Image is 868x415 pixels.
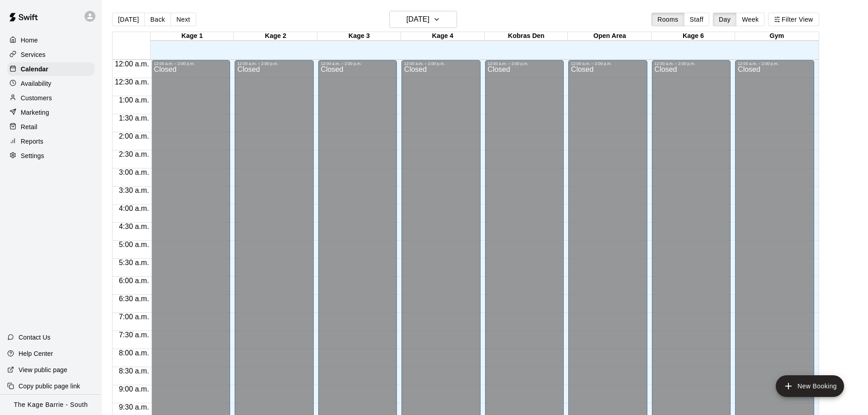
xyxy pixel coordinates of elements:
[7,48,94,61] a: Services
[234,32,317,41] div: Kage 2
[19,382,80,391] p: Copy public page link
[7,120,94,134] a: Retail
[21,137,43,146] p: Reports
[7,77,94,90] a: Availability
[21,36,38,45] p: Home
[117,313,151,321] span: 7:00 a.m.
[117,349,151,357] span: 8:00 a.m.
[117,114,151,122] span: 1:30 a.m.
[7,91,94,105] a: Customers
[21,50,46,59] p: Services
[317,32,401,41] div: Kage 3
[117,385,151,393] span: 9:00 a.m.
[117,331,151,339] span: 7:30 a.m.
[21,108,49,117] p: Marketing
[151,32,234,41] div: Kage 1
[7,149,94,163] a: Settings
[404,61,478,66] div: 12:00 a.m. – 2:00 p.m.
[117,223,151,230] span: 4:30 a.m.
[117,367,151,375] span: 8:30 a.m.
[112,13,145,26] button: [DATE]
[389,11,457,28] button: [DATE]
[651,13,684,26] button: Rooms
[7,33,94,47] a: Home
[117,259,151,266] span: 5:30 a.m.
[768,13,819,26] button: Filter View
[117,132,151,140] span: 2:00 a.m.
[713,13,736,26] button: Day
[237,61,311,66] div: 12:00 a.m. – 2:00 p.m.
[117,205,151,212] span: 4:00 a.m.
[117,403,151,411] span: 9:30 a.m.
[21,65,48,74] p: Calendar
[735,32,819,41] div: Gym
[7,106,94,119] a: Marketing
[117,295,151,303] span: 6:30 a.m.
[14,400,88,410] p: The Kage Barrie - South
[117,277,151,284] span: 6:00 a.m.
[488,61,561,66] div: 12:00 a.m. – 2:00 p.m.
[21,79,52,88] p: Availability
[113,60,151,68] span: 12:00 a.m.
[117,150,151,158] span: 2:30 a.m.
[170,13,196,26] button: Next
[117,187,151,194] span: 3:30 a.m.
[117,96,151,104] span: 1:00 a.m.
[736,13,764,26] button: Week
[117,168,151,176] span: 3:00 a.m.
[154,61,228,66] div: 12:00 a.m. – 2:00 p.m.
[21,122,38,131] p: Retail
[117,241,151,248] span: 5:00 a.m.
[113,78,151,86] span: 12:30 a.m.
[776,375,844,397] button: add
[568,32,651,41] div: Open Area
[321,61,395,66] div: 12:00 a.m. – 2:00 p.m.
[19,365,67,374] p: View public page
[655,61,728,66] div: 12:00 a.m. – 2:00 p.m.
[406,13,429,26] h6: [DATE]
[401,32,485,41] div: Kage 4
[7,62,94,76] a: Calendar
[19,349,53,358] p: Help Center
[684,13,710,26] button: Staff
[571,61,645,66] div: 12:00 a.m. – 2:00 p.m.
[21,151,44,160] p: Settings
[144,13,171,26] button: Back
[738,61,811,66] div: 12:00 a.m. – 2:00 p.m.
[485,32,568,41] div: Kobras Den
[651,32,735,41] div: Kage 6
[7,135,94,148] a: Reports
[19,333,51,342] p: Contact Us
[21,93,52,103] p: Customers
